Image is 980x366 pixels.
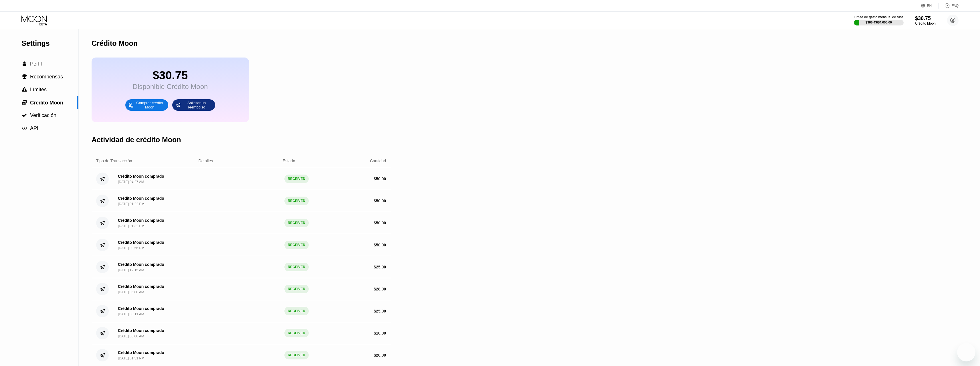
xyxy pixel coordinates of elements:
span:  [23,61,26,66]
div: $ 25.00 [374,265,386,269]
div: RECEIVED [284,307,309,315]
div: [DATE] 05:11 AM [118,312,144,316]
div: $ 50.00 [374,243,386,247]
div: RECEIVED [284,219,309,227]
div: [DATE] 03:00 AM [118,334,144,338]
div: $ 28.00 [374,287,386,291]
div:  [21,74,27,79]
div: Crédito Moon comprado [118,218,164,223]
div: [DATE] 04:27 AM [118,180,144,184]
span: Perfil [30,61,42,67]
div: Tipo de Transacción [96,159,132,163]
span:  [22,113,27,118]
div: FAQ [952,4,959,8]
div:  [21,87,27,92]
div: Crédito Moon comprado [118,328,164,333]
div: Crédito Moon comprado [118,240,164,245]
div: Crédito Moon [915,21,936,25]
div: Settings [21,39,78,48]
div:  [21,113,27,118]
div: $30.75 [133,69,208,82]
div: EN [921,3,939,9]
span: Recompensas [30,74,63,80]
div: RECEIVED [284,329,309,337]
div: EN [927,4,932,8]
iframe: Botón para iniciar la ventana de mensajería [957,343,975,361]
div: [DATE] 01:51 PM [118,356,144,360]
div: Detalles [199,159,213,163]
div: $30.75 [915,15,936,21]
div:  [21,100,27,105]
div: Límite de gasto mensual de Visa [854,15,904,19]
span:  [22,87,27,92]
div: Crédito Moon comprado [118,350,164,355]
div: RECEIVED [284,285,309,293]
span: Crédito Moon [30,100,63,106]
span: Límites [30,87,47,92]
div: RECEIVED [284,241,309,249]
div: Solicitar un reembolso [181,100,212,110]
div: Crédito Moon [92,39,138,48]
div: Crédito Moon comprado [118,262,164,267]
div: $ 10.00 [374,331,386,335]
div: $ 25.00 [374,309,386,313]
div: Estado [283,159,295,163]
div: $385.43 / $4,000.00 [866,21,892,24]
div: FAQ [939,3,959,9]
div: Límite de gasto mensual de Visa$385.43/$4,000.00 [854,15,904,25]
div: Actividad de crédito Moon [92,136,181,144]
div: Crédito Moon comprado [118,196,164,201]
div: Disponible Crédito Moon [133,83,208,91]
div: $ 50.00 [374,177,386,181]
div: [DATE] 01:22 PM [118,202,144,206]
div: $ 50.00 [374,221,386,225]
div: Crédito Moon comprado [118,284,164,289]
div:  [21,61,27,66]
span:  [22,100,27,105]
span:  [22,126,27,131]
div: Crédito Moon comprado [118,306,164,311]
div: $30.75Crédito Moon [915,15,936,25]
div: Solicitar un reembolso [172,99,215,111]
div: $ 50.00 [374,199,386,203]
div: [DATE] 05:00 AM [118,290,144,294]
div: Comprar crédito Moon [134,100,165,110]
div: [DATE] 01:32 PM [118,224,144,228]
div: Crédito Moon comprado [118,174,164,179]
div: $ 20.00 [374,353,386,357]
div: RECEIVED [284,175,309,183]
span: Verificación [30,112,56,118]
div: [DATE] 08:56 PM [118,246,144,250]
div: RECEIVED [284,351,309,359]
div: Comprar crédito Moon [125,99,168,111]
span: API [30,125,38,131]
div: RECEIVED [284,263,309,271]
div: [DATE] 12:15 AM [118,268,144,272]
span:  [22,74,27,79]
div: Cantidad [370,159,386,163]
div: RECEIVED [284,197,309,205]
